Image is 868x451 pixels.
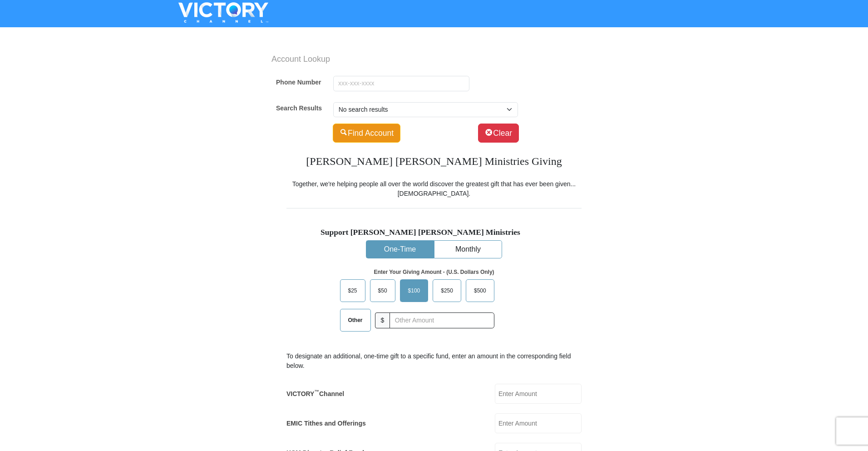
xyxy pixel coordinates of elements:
button: Find Account [333,124,400,143]
label: EMIC Tithes and Offerings [286,419,366,428]
label: Phone Number [276,78,321,89]
sup: ™ [314,389,319,394]
button: One-Time [366,241,434,258]
img: VICTORYTHON - VICTORY Channel [167,2,280,23]
span: $250 [436,284,458,297]
div: To designate an additional, one-time gift to a specific fund, enter an amount in the correspondin... [286,352,582,371]
select: Default select example [333,102,518,118]
label: Search Results [276,104,322,115]
label: VICTORY Channel [286,389,344,399]
span: $50 [374,284,392,297]
input: Other Amount [390,312,494,328]
span: $ [375,312,390,328]
div: Together, we're helping people all over the world discover the greatest gift that has ever been g... [286,179,582,198]
label: Account Lookup [265,53,378,65]
h3: [PERSON_NAME] [PERSON_NAME] Ministries Giving [286,146,582,179]
span: $25 [344,284,362,297]
button: Monthly [434,241,502,258]
span: $500 [469,284,491,297]
input: Enter Amount [495,384,582,404]
span: Other [344,313,367,327]
input: xxx-xxx-xxxx [333,76,469,91]
button: Clear [478,124,519,143]
input: Enter Amount [495,413,582,433]
h5: Support [PERSON_NAME] [PERSON_NAME] Ministries [321,228,547,237]
span: $100 [404,284,425,297]
strong: Enter Your Giving Amount - (U.S. Dollars Only) [374,269,494,275]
